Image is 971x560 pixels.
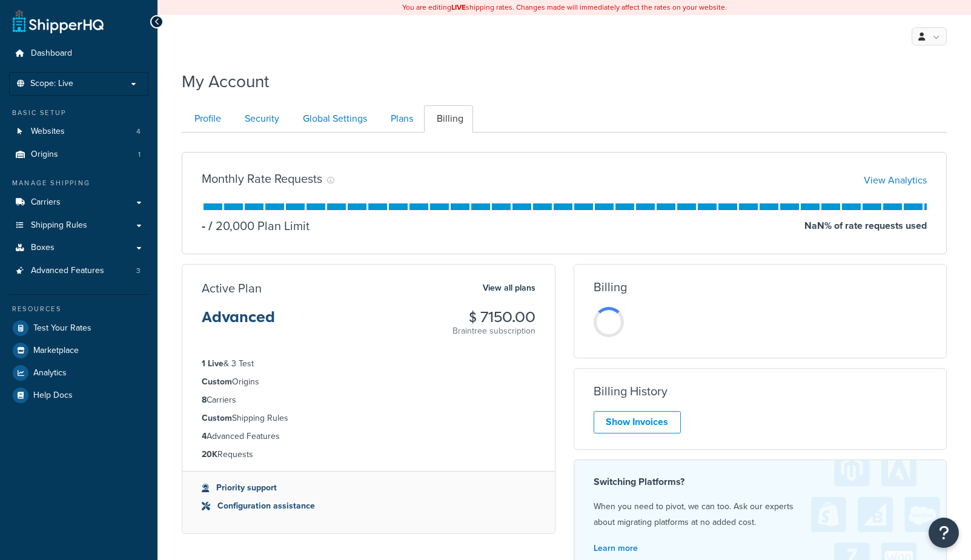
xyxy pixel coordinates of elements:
strong: Custom [202,375,232,388]
a: Advanced Features 3 [9,260,148,282]
span: Websites [31,127,65,137]
div: Resources [9,304,148,314]
span: 4 [136,127,141,137]
span: Test Your Rates [33,323,91,334]
a: Analytics [9,362,148,384]
li: Origins [9,143,148,166]
a: Dashboard [9,42,148,65]
li: Priority support [202,481,535,495]
strong: 1 Live [202,357,224,370]
span: Scope: Live [30,79,73,89]
span: 3 [136,266,141,276]
p: When you need to pivot, we can too. Ask our experts about migrating platforms at no added cost. [594,499,927,530]
a: Help Docs [9,384,148,406]
span: Marketplace [33,346,79,356]
a: Global Settings [290,105,377,133]
p: - [202,217,205,234]
h3: Advanced [202,309,275,335]
a: Boxes [9,237,148,259]
div: Basic Setup [9,108,148,118]
a: Show Invoices [594,411,681,433]
strong: 20K [202,448,217,461]
button: Open Resource Center [929,518,959,548]
strong: 4 [202,430,207,443]
li: Carriers [202,394,535,407]
span: 1 [138,150,141,160]
span: Analytics [33,368,67,378]
span: Boxes [31,243,55,253]
a: Learn more [594,542,638,555]
a: Plans [378,105,423,133]
strong: 8 [202,394,207,406]
h3: Active Plan [202,282,262,295]
a: Origins 1 [9,143,148,166]
p: Braintree subscription [452,325,535,337]
h3: Billing History [594,384,668,398]
a: Test Your Rates [9,317,148,339]
li: Websites [9,120,148,143]
li: Requests [202,448,535,461]
h3: Billing [594,280,627,294]
span: Advanced Features [31,266,104,276]
h3: Monthly Rate Requests [202,172,322,185]
a: ShipperHQ Home [13,9,104,33]
a: View all plans [483,280,535,296]
h3: $ 7150.00 [452,309,535,325]
li: Configuration assistance [202,499,535,513]
div: Manage Shipping [9,178,148,188]
span: Shipping Rules [31,220,87,231]
a: Websites 4 [9,120,148,143]
span: Carriers [31,197,61,208]
a: Profile [182,105,231,133]
p: NaN % of rate requests used [804,217,927,234]
h1: My Account [182,70,269,93]
a: Security [232,105,289,133]
li: & 3 Test [202,357,535,371]
a: Marketplace [9,340,148,361]
a: Shipping Rules [9,214,148,237]
b: LIVE [451,2,466,13]
li: Advanced Features [202,430,535,443]
span: Origins [31,150,58,160]
a: Carriers [9,191,148,214]
h4: Switching Platforms? [594,475,927,489]
span: Help Docs [33,390,73,401]
span: Dashboard [31,48,72,59]
a: View Analytics [864,173,927,187]
span: / [208,217,213,235]
a: Billing [424,105,473,133]
p: 20,000 Plan Limit [205,217,310,234]
li: Shipping Rules [202,412,535,425]
strong: Custom [202,412,232,424]
li: Origins [202,375,535,389]
li: Advanced Features [9,260,148,282]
